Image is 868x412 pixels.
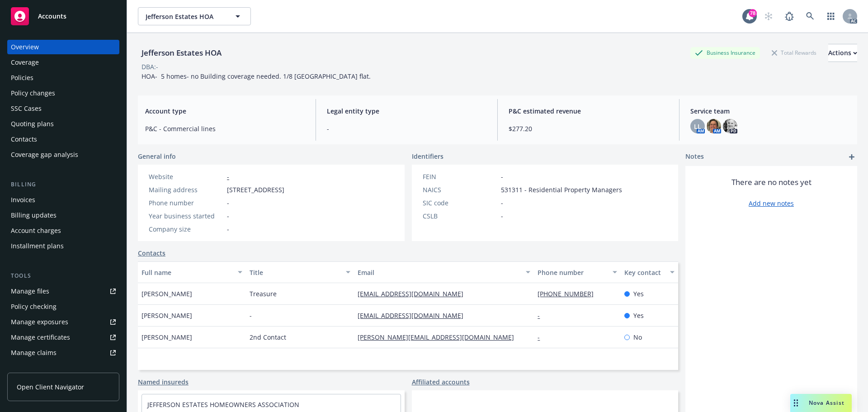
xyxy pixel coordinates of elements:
div: Drag to move [790,394,802,412]
button: Nova Assist [790,394,852,412]
a: JEFFERSON ESTATES HOMEOWNERS ASSOCIATION [147,400,299,409]
img: photo [723,119,737,133]
a: Add new notes [749,199,794,208]
span: [PERSON_NAME] [142,332,192,342]
div: Manage BORs [11,361,53,375]
a: Switch app [822,7,840,25]
span: - [227,224,229,234]
span: No [633,332,642,342]
span: - [250,311,252,320]
a: [EMAIL_ADDRESS][DOMAIN_NAME] [358,311,471,320]
div: SIC code [423,198,497,208]
div: Invoices [11,193,35,207]
span: - [327,124,486,133]
div: DBA: - [142,62,158,71]
button: Email [354,261,534,283]
span: - [227,211,229,221]
span: - [501,198,503,208]
span: [PERSON_NAME] [142,311,192,320]
div: Company size [149,224,223,234]
span: HOA- 5 homes- no Building coverage needed. 1/8 [GEOGRAPHIC_DATA] flat. [142,72,371,81]
div: Quoting plans [11,117,54,131]
div: Coverage gap analysis [11,147,78,162]
a: - [227,172,229,181]
span: - [227,198,229,208]
a: Manage files [7,284,119,298]
span: Account type [145,106,305,116]
span: Notes [685,152,704,162]
span: Accounts [38,13,66,20]
div: Title [250,268,340,277]
div: Manage certificates [11,330,70,345]
button: Actions [828,44,857,62]
span: 2nd Contact [250,332,286,342]
a: Named insureds [138,377,189,387]
div: Contacts [11,132,37,147]
div: Website [149,172,223,181]
span: Open Client Navigator [17,382,84,392]
div: Tools [7,271,119,280]
div: Business Insurance [690,47,760,58]
a: Policy checking [7,299,119,314]
div: Coverage [11,55,39,70]
span: There are no notes yet [731,177,811,188]
a: Coverage gap analysis [7,147,119,162]
button: Key contact [621,261,678,283]
div: Actions [828,44,857,62]
a: Billing updates [7,208,119,223]
a: Manage exposures [7,315,119,329]
span: Yes [633,289,644,298]
button: Phone number [534,261,620,283]
div: Policy checking [11,299,57,314]
div: Phone number [149,198,223,208]
a: Quoting plans [7,117,119,131]
span: - [501,211,503,221]
a: Account charges [7,223,119,238]
span: [PERSON_NAME] [142,289,192,298]
a: Manage certificates [7,330,119,345]
div: Billing [7,180,119,189]
div: Jefferson Estates HOA [138,47,225,59]
div: Manage claims [11,346,57,360]
div: Full name [142,268,232,277]
button: Title [246,261,354,283]
span: Treasure [250,289,277,298]
a: [PERSON_NAME][EMAIL_ADDRESS][DOMAIN_NAME] [358,333,521,341]
span: Service team [690,106,850,116]
div: Manage files [11,284,49,298]
a: add [846,152,857,162]
a: Search [801,7,819,25]
img: photo [707,119,721,133]
div: Phone number [538,268,607,277]
div: Policy changes [11,86,55,100]
a: Coverage [7,55,119,70]
div: Installment plans [11,239,64,253]
button: Jefferson Estates HOA [138,7,251,25]
a: - [538,311,547,320]
a: Report a Bug [780,7,798,25]
div: FEIN [423,172,497,181]
span: $277.20 [509,124,668,133]
div: NAICS [423,185,497,194]
div: Mailing address [149,185,223,194]
a: Accounts [7,4,119,29]
a: Start snowing [759,7,778,25]
a: Manage claims [7,346,119,360]
a: SSC Cases [7,101,119,116]
a: Contacts [7,132,119,147]
span: LL [694,122,701,131]
a: Installment plans [7,239,119,253]
div: CSLB [423,211,497,221]
div: 78 [749,9,757,17]
a: Policy changes [7,86,119,100]
div: SSC Cases [11,101,42,116]
a: [PHONE_NUMBER] [538,289,601,298]
a: [EMAIL_ADDRESS][DOMAIN_NAME] [358,289,471,298]
div: Email [358,268,520,277]
a: Contacts [138,248,165,258]
span: Identifiers [412,152,443,161]
div: Year business started [149,211,223,221]
div: Total Rewards [767,47,821,58]
a: - [538,333,547,341]
span: Legal entity type [327,106,486,116]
